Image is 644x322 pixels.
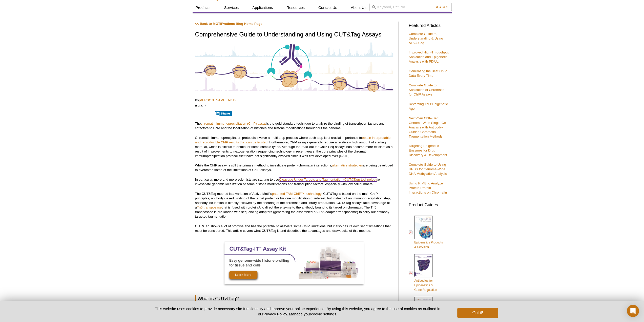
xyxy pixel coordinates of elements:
a: << Back to MOTIFvations Blog Home Page [195,22,262,26]
a: [PERSON_NAME], Ph.D. [199,98,237,102]
p: While the ChIP assay is still the primary method to investigate protein-chromatin interactions, a... [195,163,393,172]
a: Reversing Your Epigenetic Age [409,102,448,110]
a: Complete Guide to Using RRBS for Genome-Wide DNA Methylation Analysis [409,163,447,176]
a: Using RIME to Analyze Protein-Protein Interactions on Chromatin [409,181,447,194]
p: By [195,98,393,103]
a: alternative strategies [332,163,363,167]
p: This website uses cookies to provide necessary site functionality and improve your online experie... [146,306,449,317]
img: Antibody-Based Tagmentation Notes [195,42,393,92]
span: Antibodies for Epigenetics & Gene Regulation [414,279,437,292]
button: Got it! [457,308,498,318]
a: chromatin immunoprecipitation (ChIP) assay [201,122,266,125]
a: Complete Guide to Sonication of Chromatin for ChIP Assays [409,83,444,96]
img: Optimized CUT&Tag-IT Assay Kit [224,242,364,284]
a: Improved High-Throughput Sonication and Epigenetic Analysis with PIXUL [409,50,449,63]
p: The is the gold standard technique to analyze the binding of transcription factors and cofactors ... [195,121,393,130]
a: Tn5 transposase [197,205,222,209]
iframe: X Post Button [195,111,212,116]
input: Keyword, Cat. No. [369,3,452,11]
a: Generating the Best ChIP Data Every Time [409,69,447,78]
a: patented TAM-ChIP™ technology [272,192,321,196]
h3: Featured Articles [409,24,449,28]
a: Services [221,3,242,12]
a: Contact Us [315,3,340,12]
img: Abs_epi_2015_cover_web_70x200 [414,254,432,277]
a: Privacy Policy [263,312,287,316]
button: Search [433,5,451,9]
em: [DATE] [195,104,206,108]
a: Next-Gen ChIP-Seq: Genome-Wide Single-Cell Analysis with Antibody-Guided Chromatin Tagmentation M... [409,116,447,138]
a: Resources [283,3,308,12]
a: Applications [249,3,276,12]
a: About Us [348,3,369,12]
h2: What is CUT&Tag? [195,295,393,302]
img: Rec_prots_140604_cover_web_70x200 [414,297,432,320]
span: Search [434,5,449,9]
a: obtain interpretable and reproducible ChIP results that can be trusted [195,136,391,144]
button: cookie settings [311,312,336,316]
a: Cleavage Under Targets and Tagmentation (CUT&Tag) technology [279,178,377,181]
a: Epigenetics Products& Services [409,215,443,250]
a: Targeting Epigenetic Enzymes for Drug Discovery & Development [409,144,447,157]
p: In particular, more and more scientists are starting to use to investigate genomic localization o... [195,177,393,186]
p: The CUT&Tag method is a variation of Active Motif’s . CUT&Tag is based on the main ChIP principle... [195,192,393,219]
div: Open Intercom Messenger [627,305,639,317]
span: Epigenetics Products & Services [414,241,443,249]
p: CUT&Tag shows a lot of promise and has the potential to alleviate some ChIP limitations, but it a... [195,224,393,233]
a: Products [193,3,214,12]
a: Complete Guide to Understanding & Using ATAC-Seq [409,32,443,45]
a: Antibodies forEpigenetics &Gene Regulation [409,253,437,293]
p: Chromatin immunoprecipitation protocols involve a multi-step process where each step is of crucia... [195,136,393,158]
h1: Comprehensive Guide to Understanding and Using CUT&Tag Assays [195,31,393,39]
button: Share [215,111,232,116]
img: Epi_brochure_140604_cover_web_70x200 [414,216,432,239]
h3: Product Guides [409,200,449,207]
